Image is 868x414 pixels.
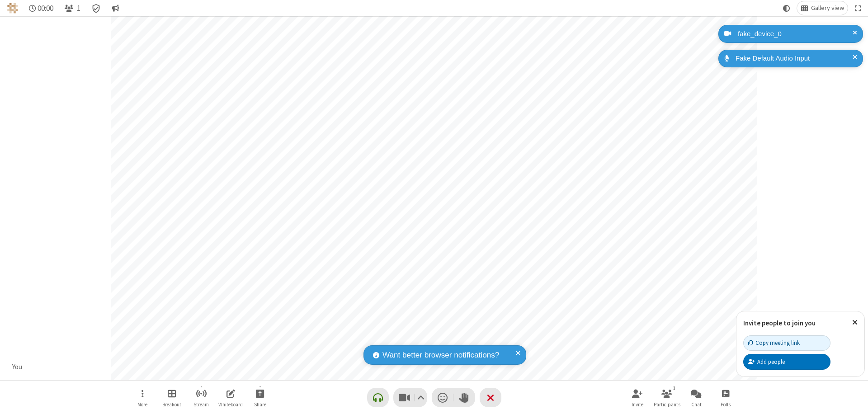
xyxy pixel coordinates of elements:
[743,319,816,327] label: Invite people to join you
[137,402,147,407] span: More
[691,402,702,407] span: Chat
[654,402,680,407] span: Participants
[246,385,274,410] button: Start sharing
[732,53,856,64] div: Fake Default Audio Input
[480,388,501,407] button: End or leave meeting
[188,385,215,410] button: Start streaming
[712,385,739,410] button: Open poll
[393,388,427,407] button: Stop video (⌘+Shift+V)
[25,1,57,15] div: Timer
[254,402,266,407] span: Share
[453,388,475,407] button: Raise hand
[632,402,643,407] span: Invite
[217,385,244,410] button: Open shared whiteboard
[743,354,830,369] button: Add people
[432,388,453,407] button: Send a reaction
[721,402,731,407] span: Polls
[743,335,830,351] button: Copy meeting link
[624,385,651,410] button: Invite participants (⌘+Shift+I)
[735,29,856,39] div: fake_device_0
[779,1,794,15] button: Using system theme
[7,3,18,14] img: QA Selenium DO NOT DELETE OR CHANGE
[38,4,53,13] span: 00:00
[382,349,499,361] span: Want better browser notifications?
[158,385,185,410] button: Manage Breakout Rooms
[851,1,865,15] button: Fullscreen
[415,388,427,407] button: Video setting
[162,402,181,407] span: Breakout
[367,388,389,407] button: Connect your audio
[797,1,848,15] button: Change layout
[811,5,844,12] span: Gallery view
[88,1,105,15] div: Meeting details Encryption enabled
[683,385,710,410] button: Open chat
[77,4,80,13] span: 1
[653,385,680,410] button: Open participant list
[845,311,864,334] button: Close popover
[670,384,678,392] div: 1
[218,402,243,407] span: Whiteboard
[61,1,84,15] button: Open participant list
[9,362,26,372] div: You
[748,339,800,347] div: Copy meeting link
[108,1,123,15] button: Conversation
[193,402,209,407] span: Stream
[129,385,156,410] button: Open menu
